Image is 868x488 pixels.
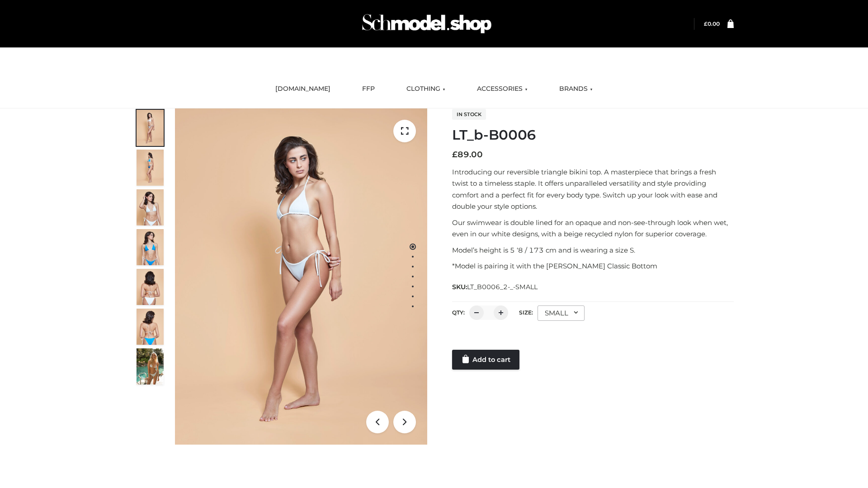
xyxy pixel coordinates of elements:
[359,6,495,42] img: Schmodel Admin 964
[452,166,734,212] p: Introducing our reversible triangle bikini top. A masterpiece that brings a fresh twist to a time...
[704,20,708,27] span: £
[452,350,519,370] a: Add to cart
[269,79,337,99] a: [DOMAIN_NAME]
[137,229,164,265] img: ArielClassicBikiniTop_CloudNine_AzureSky_OW114ECO_4-scaled.jpg
[452,109,486,120] span: In stock
[452,150,483,160] bdi: 89.00
[137,348,164,385] img: Arieltop_CloudNine_AzureSky2.jpg
[519,309,533,316] label: Size:
[355,79,382,99] a: FFP
[467,283,538,291] span: LT_B0006_2-_-SMALL
[137,150,164,186] img: ArielClassicBikiniTop_CloudNine_AzureSky_OW114ECO_2-scaled.jpg
[452,282,538,292] span: SKU:
[452,127,734,143] h1: LT_b-B0006
[452,309,465,316] label: QTY:
[552,79,599,99] a: BRANDS
[704,20,720,27] a: £0.00
[704,20,720,27] bdi: 0.00
[137,110,164,146] img: ArielClassicBikiniTop_CloudNine_AzureSky_OW114ECO_1-scaled.jpg
[452,244,734,256] p: Model’s height is 5 ‘8 / 173 cm and is wearing a size S.
[400,79,452,99] a: CLOTHING
[452,150,458,160] span: £
[175,108,427,445] img: ArielClassicBikiniTop_CloudNine_AzureSky_OW114ECO_1
[137,309,164,345] img: ArielClassicBikiniTop_CloudNine_AzureSky_OW114ECO_8-scaled.jpg
[137,269,164,305] img: ArielClassicBikiniTop_CloudNine_AzureSky_OW114ECO_7-scaled.jpg
[538,305,585,321] div: SMALL
[137,189,164,225] img: ArielClassicBikiniTop_CloudNine_AzureSky_OW114ECO_3-scaled.jpg
[452,217,734,240] p: Our swimwear is double lined for an opaque and non-see-through look when wet, even in our white d...
[470,79,534,99] a: ACCESSORIES
[452,260,734,272] p: *Model is pairing it with the [PERSON_NAME] Classic Bottom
